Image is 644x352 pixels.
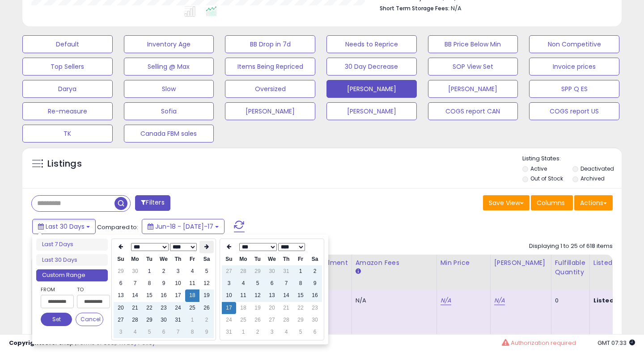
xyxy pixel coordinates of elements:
[225,102,315,120] button: [PERSON_NAME]
[250,314,265,326] td: 26
[428,58,518,75] button: SOP View Set
[250,265,265,277] td: 29
[222,326,236,338] td: 31
[199,314,214,326] td: 2
[279,302,293,314] td: 21
[308,302,322,314] td: 23
[185,289,199,302] td: 18
[265,314,279,326] td: 27
[124,102,214,120] button: Sofia
[326,102,417,120] button: [PERSON_NAME]
[22,35,113,53] button: Default
[199,302,214,314] td: 26
[142,253,157,265] th: Tu
[250,289,265,302] td: 12
[157,265,171,277] td: 2
[279,277,293,289] td: 7
[265,265,279,277] td: 30
[114,302,128,314] td: 20
[531,195,573,210] button: Columns
[222,253,236,265] th: Su
[171,277,185,289] td: 10
[185,277,199,289] td: 11
[279,326,293,338] td: 4
[236,265,250,277] td: 28
[142,326,157,338] td: 5
[293,253,308,265] th: Fr
[529,242,613,251] div: Displaying 1 to 25 of 618 items
[428,35,518,53] button: BB Price Below Min
[142,302,157,314] td: 22
[32,219,96,234] button: Last 30 Days
[46,222,85,231] span: Last 30 Days
[128,253,142,265] th: Mo
[308,326,322,338] td: 6
[428,102,518,120] button: COGS report CAN
[142,277,157,289] td: 8
[236,277,250,289] td: 4
[555,258,586,277] div: Fulfillable Quantity
[22,102,113,120] button: Re-measure
[185,326,199,338] td: 8
[250,326,265,338] td: 2
[225,35,315,53] button: BB Drop in 7d
[222,302,236,314] td: 17
[356,297,430,305] div: N/A
[157,314,171,326] td: 30
[530,175,563,182] label: Out of Stock
[279,265,293,277] td: 31
[225,80,315,98] button: Oversized
[494,258,547,268] div: [PERSON_NAME]
[171,302,185,314] td: 24
[279,253,293,265] th: Th
[185,302,199,314] td: 25
[293,302,308,314] td: 22
[128,289,142,302] td: 14
[529,58,619,75] button: Invoice prices
[199,326,214,338] td: 9
[128,302,142,314] td: 21
[580,175,605,182] label: Archived
[157,277,171,289] td: 9
[265,253,279,265] th: We
[47,158,82,170] h5: Listings
[157,302,171,314] td: 23
[36,239,108,251] li: Last 7 Days
[293,289,308,302] td: 15
[522,155,622,163] p: Listing States:
[135,195,170,211] button: Filters
[529,80,619,98] button: SPP Q ES
[171,265,185,277] td: 3
[142,289,157,302] td: 15
[236,289,250,302] td: 11
[142,265,157,277] td: 1
[308,314,322,326] td: 30
[114,253,128,265] th: Su
[441,258,487,268] div: Min Price
[155,222,213,231] span: Jun-18 - [DATE]-17
[236,253,250,265] th: Mo
[128,277,142,289] td: 7
[236,302,250,314] td: 18
[574,195,613,210] button: Actions
[36,269,108,281] li: Custom Range
[114,265,128,277] td: 29
[185,253,199,265] th: Fr
[326,80,417,98] button: [PERSON_NAME]
[308,265,322,277] td: 2
[22,80,113,98] button: Darya
[293,326,308,338] td: 5
[22,125,113,142] button: TK
[199,277,214,289] td: 12
[265,326,279,338] td: 3
[128,265,142,277] td: 30
[9,339,155,348] div: seller snap | |
[293,277,308,289] td: 8
[171,314,185,326] td: 31
[76,313,103,326] button: Cancel
[41,285,72,294] label: From
[199,265,214,277] td: 5
[124,58,214,75] button: Selling @ Max
[250,277,265,289] td: 5
[314,258,348,277] div: Fulfillment Cost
